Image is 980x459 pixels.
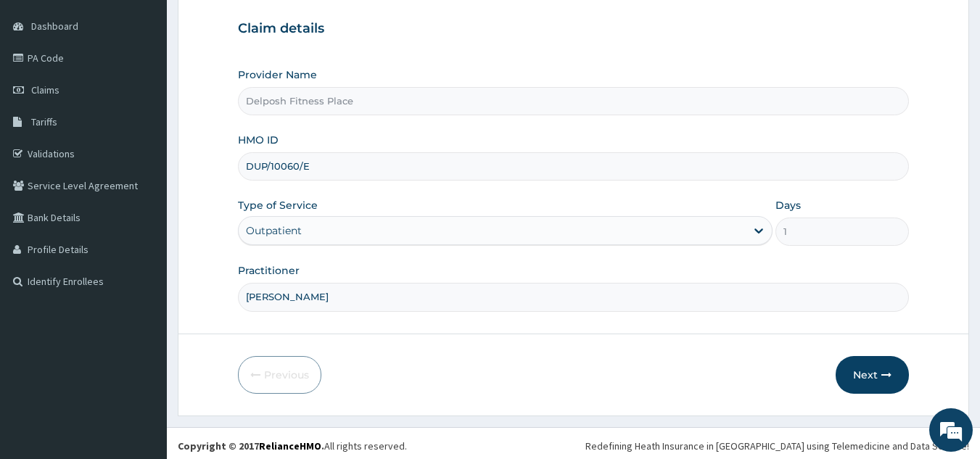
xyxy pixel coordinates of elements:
span: Dashboard [31,20,78,33]
div: Chat with us now [75,81,244,100]
span: Tariffs [31,115,57,128]
label: Days [775,198,801,212]
label: HMO ID [238,133,279,147]
a: RelianceHMO [259,439,321,452]
label: Practitioner [238,263,300,278]
textarea: Type your message and hit 'Enter' [7,305,276,356]
img: d_794563401_company_1708531726252_794563401 [27,73,59,109]
span: Claims [31,83,59,96]
label: Provider Name [238,67,317,82]
button: Previous [238,356,321,394]
label: Type of Service [238,198,318,212]
span: We're online! [84,137,200,284]
h3: Claim details [238,21,910,37]
button: Next [836,356,909,394]
div: Minimize live chat window [238,7,273,42]
input: Enter Name [238,283,910,311]
div: Redefining Heath Insurance in [GEOGRAPHIC_DATA] using Telemedicine and Data Science! [585,439,969,453]
input: Enter HMO ID [238,152,910,181]
strong: Copyright © 2017 . [178,439,324,452]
